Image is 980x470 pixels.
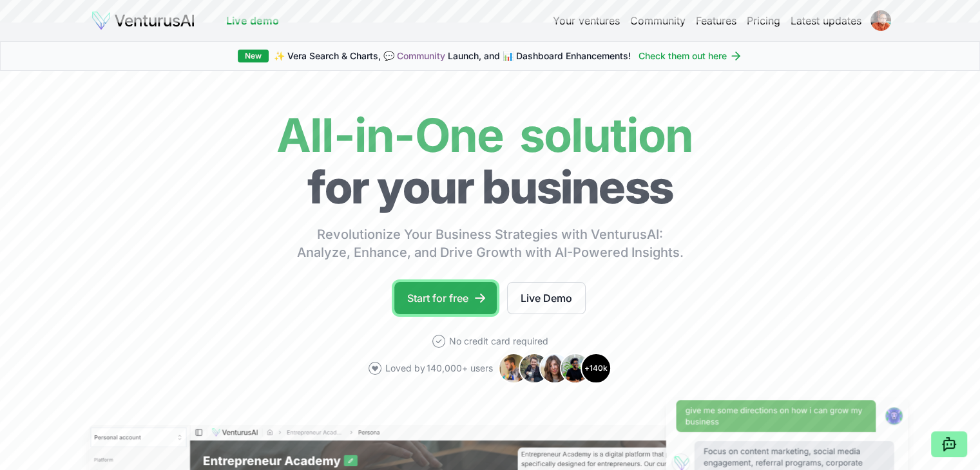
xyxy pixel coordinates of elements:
[498,353,529,384] img: Avatar 1
[539,353,570,384] img: Avatar 3
[560,353,591,384] img: Avatar 4
[238,50,269,62] div: New
[507,282,586,314] a: Live Demo
[639,50,742,62] a: Check them out here
[394,282,497,314] a: Start for free
[519,353,550,384] img: Avatar 2
[397,50,445,61] a: Community
[274,50,631,62] span: ✨ Vera Search & Charts, 💬 Launch, and 📊 Dashboard Enhancements!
